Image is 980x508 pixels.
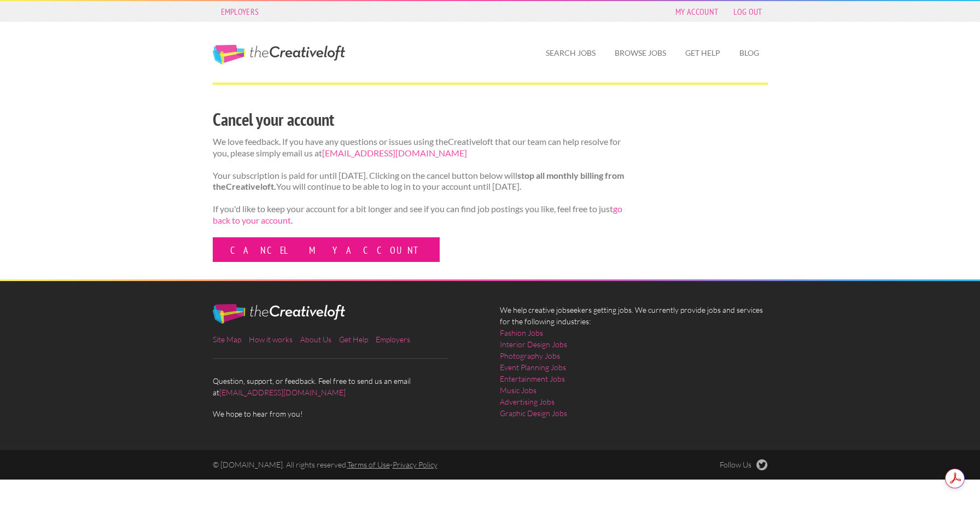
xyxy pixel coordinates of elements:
[728,4,767,19] a: Log Out
[500,338,567,350] a: Interior Design Jobs
[500,396,555,407] a: Advertising Jobs
[213,170,625,193] p: Your subscription is paid for until [DATE]. Clicking on the cancel button below will You will con...
[490,304,777,428] div: We help creative jobseekers getting jobs. We currently provide jobs and services for the followin...
[213,237,440,262] a: Cancel my account
[213,45,345,65] a: The Creative Loft
[670,4,724,19] a: My Account
[203,304,490,419] div: Question, support, or feedback. Feel free to send us an email at
[500,350,560,361] a: Photography Jobs
[500,373,565,384] a: Entertainment Jobs
[347,460,390,469] a: Terms of Use
[322,148,467,158] a: [EMAIL_ADDRESS][DOMAIN_NAME]
[249,335,293,344] a: How it works
[500,407,567,419] a: Graphic Design Jobs
[676,40,729,66] a: Get Help
[537,40,604,66] a: Search Jobs
[213,203,625,226] p: If you'd like to keep your account for a bit longer and see if you can find job postings you like...
[213,335,241,344] a: Site Map
[500,384,536,396] a: Music Jobs
[376,335,410,344] a: Employers
[720,459,768,470] a: Follow Us
[213,203,622,225] a: go back to your account
[300,335,331,344] a: About Us
[393,460,437,469] a: Privacy Policy
[213,408,481,419] span: We hope to hear from you!
[213,304,345,324] img: The Creative Loft
[215,4,265,19] a: Employers
[219,388,346,397] a: [EMAIL_ADDRESS][DOMAIN_NAME]
[606,40,675,66] a: Browse Jobs
[213,170,624,192] strong: stop all monthly billing from theCreativeloft.
[731,40,768,66] a: Blog
[213,136,625,159] p: We love feedback. If you have any questions or issues using theCreativeloft that our team can hel...
[500,327,543,338] a: Fashion Jobs
[213,107,625,132] h2: Cancel your account
[339,335,368,344] a: Get Help
[500,361,566,373] a: Event Planning Jobs
[203,459,634,470] div: © [DOMAIN_NAME]. All rights reserved. -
